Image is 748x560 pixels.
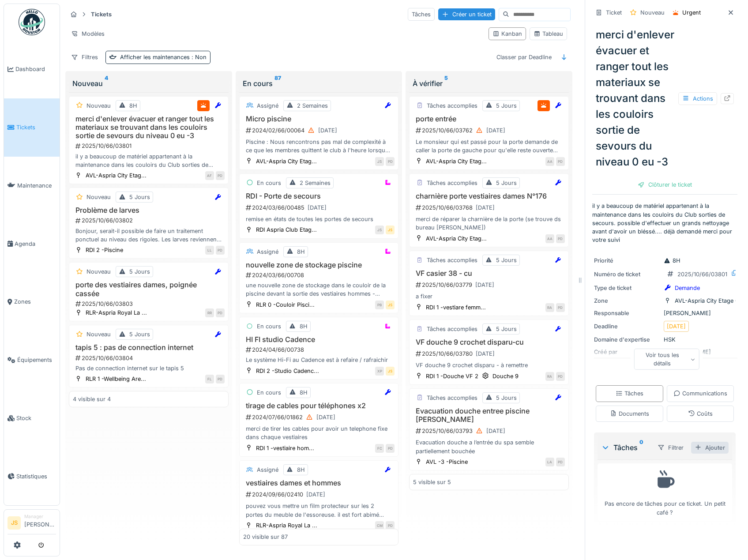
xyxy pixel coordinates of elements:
div: VF douche 9 crochet disparu - à remettre [413,361,565,369]
div: Manager [24,513,56,520]
div: RDI Aspria Club Etag... [256,226,317,234]
div: 2024/09/66/02410 [245,489,395,500]
h3: charnière porte vestiaires dames N°176 [413,192,565,200]
div: Deadline [594,322,660,331]
div: Nouveau [86,193,111,201]
div: Tâches [601,442,650,453]
div: Afficher les maintenances [120,53,207,61]
a: JS Manager[PERSON_NAME] [8,513,56,534]
div: RDI 2 -Piscine [86,246,123,254]
div: AVL -3 -Piscine [426,458,468,466]
span: Agenda [15,240,56,248]
div: 5 Jours [496,101,517,110]
div: PB [375,301,384,309]
div: RDI 1 -vestiaire hom... [256,444,314,452]
div: a fixer [413,292,565,301]
div: pouvez vous mettre un film protecteur sur les 2 portes du meuble de l'essoreuse. il est fort abim... [243,502,395,519]
div: En cours [243,78,395,89]
div: Filtrer [654,441,688,454]
div: 2025/10/66/03803 [75,300,225,308]
div: CM [375,521,384,530]
div: RA [545,372,554,381]
div: AVL-Aspria City Etag... [86,171,147,180]
div: En cours [257,179,281,187]
div: PD [556,303,565,312]
div: 2024/03/66/00485 [245,202,395,213]
sup: 4 [105,78,108,89]
div: Tâches accomplies [427,179,477,187]
div: RDI 1 -Douche VF 2 [426,372,478,380]
div: Bonjour, serait-il possible de faire un traitement ponctuel au niveau des rigoles. Les larves rev... [73,227,225,244]
div: 5 Jours [496,394,517,402]
div: Le système Hi-Fi au Cadence est à refaire / rafraichir [243,356,395,364]
div: RLR 0 -Couloir Pisci... [256,301,315,309]
li: [PERSON_NAME] [24,513,56,532]
img: Badge_color-CXgf-gQk.svg [19,9,45,35]
div: Nouveau [72,78,225,89]
h3: porte des vestiaires dames, poignée cassée [73,281,225,297]
a: Agenda [4,214,60,273]
div: [DATE] [486,126,505,135]
span: Stock [16,414,56,422]
div: merci d'enlever évacuer et ranger tout les materiaux se trouvant dans les couloirs sortie de sevo... [592,23,737,173]
div: JS [386,226,395,234]
div: 2025/10/66/03802 [75,216,225,225]
div: Nouveau [86,330,111,338]
div: Filtres [67,51,102,64]
span: Dashboard [15,65,56,73]
div: Nouveau [86,101,111,110]
div: Documents [610,410,649,418]
div: Priorité [594,256,660,265]
div: 5 Jours [129,267,150,276]
div: 20 visible sur 87 [243,533,288,541]
h3: VF douche 9 crochet disparu-cu [413,338,565,346]
div: Nouveau [86,267,111,276]
div: [DATE] [318,126,337,135]
h3: porte entrée [413,115,565,123]
div: Nouveau [640,8,665,17]
h3: VF casier 38 - cu [413,269,565,278]
div: PD [216,246,225,255]
div: Domaine d'expertise [594,335,660,344]
sup: 5 [444,78,448,89]
div: 2025/10/66/03801 [75,142,225,150]
span: Équipements [17,356,56,364]
div: 8H [297,466,305,474]
div: 2025/10/66/03779 [415,279,565,290]
div: Piscine : Nous rencontrons pas mal de complexité à ce que les membres quittent le club à l'heure ... [243,138,395,154]
div: 2025/10/66/03801 [677,270,727,278]
h3: Problème de larves [73,206,225,214]
a: Équipements [4,331,60,389]
div: 5 Jours [496,179,517,187]
div: 5 visible sur 5 [413,478,451,486]
div: RLR-Aspria Royal La ... [256,521,317,530]
div: RR [205,308,214,317]
div: PD [556,372,565,381]
div: 2025/10/66/03793 [415,425,565,436]
h3: tirage de cables pour téléphones x2 [243,402,395,410]
div: RDI 1 -vestiare femm... [426,303,486,312]
div: [PERSON_NAME] [594,309,736,317]
div: LA [545,458,554,466]
div: RLR 1 -Wellbeing Are... [86,375,146,383]
div: À vérifier [413,78,565,89]
div: [DATE] [486,427,505,435]
div: PD [556,458,565,466]
div: PD [386,444,395,453]
div: remise en états de toutes les portes de secours [243,215,395,223]
div: AVL-Aspria City Etag... [256,157,317,165]
div: 5 Jours [129,193,150,201]
div: Evacuation douche a l’entrée du spa semble partiellement bouchée [413,438,565,455]
div: 2024/04/66/00738 [245,346,395,354]
h3: HI FI studio Cadence [243,335,395,344]
div: Actions [678,92,717,105]
div: Voir tous les détails [634,349,699,370]
span: Maintenance [17,181,56,190]
div: RDI 2 -Studio Cadenc... [256,367,319,375]
div: 2025/10/66/03804 [75,354,225,362]
span: Zones [14,297,56,306]
div: Zone [594,297,660,305]
div: 2025/10/66/03762 [415,125,565,136]
div: JS [386,301,395,309]
div: 2024/07/66/01862 [245,412,395,423]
